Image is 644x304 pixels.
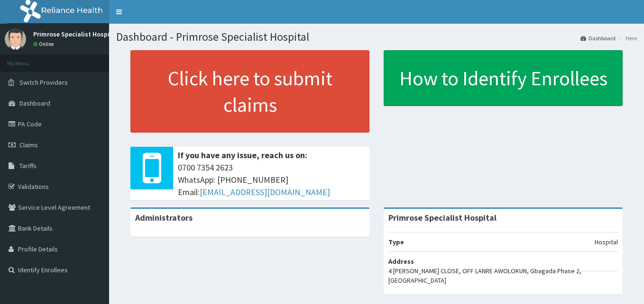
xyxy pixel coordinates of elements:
[200,187,330,197] a: [EMAIL_ADDRESS][DOMAIN_NAME]
[580,34,616,42] a: Dashboard
[388,257,414,266] b: Address
[178,161,365,198] span: 0700 7354 2623 WhatsApp: [PHONE_NUMBER] Email:
[19,141,38,149] span: Claims
[19,99,50,107] span: Dashboard
[388,266,618,285] p: 4 [PERSON_NAME] CLOSE, OFF LANRE AWOLOKUN, Gbagada Phase 2, [GEOGRAPHIC_DATA]
[384,50,623,106] a: How to Identify Enrollees
[19,161,37,170] span: Tariffs
[135,212,193,223] b: Administrators
[388,212,497,223] strong: Primrose Specialist Hospital
[33,41,56,47] a: Online
[33,31,118,37] p: Primrose Specialist Hospital
[116,31,637,43] h1: Dashboard - Primrose Specialist Hospital
[388,238,404,246] b: Type
[130,50,369,133] a: Click here to submit claims
[178,150,307,161] b: If you have any issue, reach us on:
[5,28,26,50] img: User Image
[595,237,618,247] p: Hospital
[616,34,637,42] li: Here
[19,78,68,87] span: Switch Providers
